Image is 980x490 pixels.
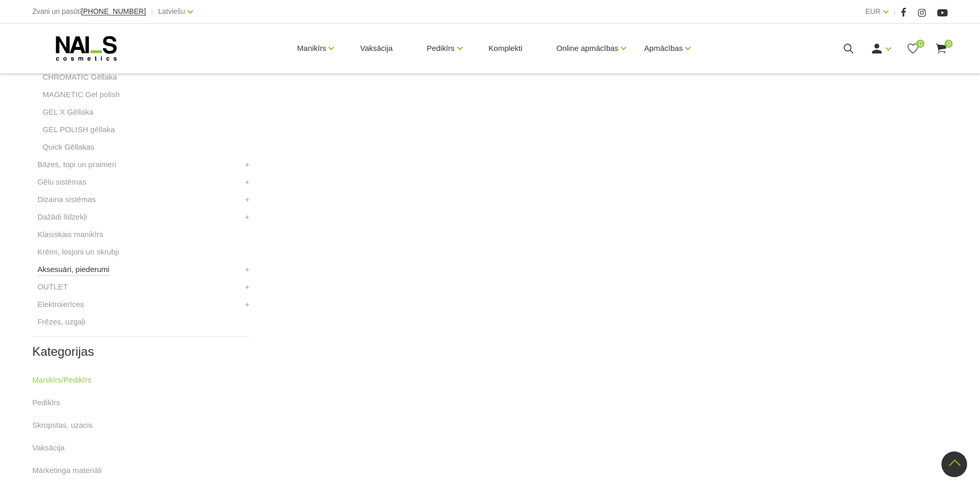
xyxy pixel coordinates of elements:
a: + [245,281,250,293]
a: Apmācības [644,28,683,69]
a: Bāzes, topi un praimeri [38,158,116,171]
a: + [245,158,250,171]
a: OUTLET [38,281,68,293]
a: Dizaina sistēmas [38,193,96,206]
a: 0 [935,42,948,55]
a: Pedikīrs [426,28,454,69]
a: Dažādi līdzekļi [38,211,87,223]
h2: Kategorijas [32,345,250,358]
span: | [894,5,896,18]
a: GEL POLISH gēllaka [43,123,115,136]
a: CHROMATIC Gēllaka [43,71,117,83]
a: EUR [865,5,881,17]
a: MAGNETIC Gel polish [43,88,120,101]
a: 0 [906,42,919,55]
a: Latviešu [158,5,185,17]
a: + [245,263,250,276]
a: Frēzes, uzgaļi [38,316,85,328]
a: Online apmācības [556,28,618,69]
span: 0 [916,40,924,48]
a: Manikīrs [297,28,327,69]
a: + [245,176,250,188]
a: Elektroierīces [38,298,84,311]
a: Pedikīrs [32,396,60,409]
a: + [245,193,250,206]
a: [PHONE_NUMBER] [81,8,146,15]
a: Vaksācija [32,442,65,454]
a: Aksesuāri, piederumi [38,263,110,276]
a: Gēlu sistēmas [38,176,86,188]
a: Komplekti [480,24,531,73]
a: Manikīrs/Pedikīrs [32,374,92,386]
a: Vaksācija [352,24,401,73]
a: Klasiskais manikīrs [38,228,103,241]
a: Skropstas, uzacis [32,419,93,431]
a: + [245,211,250,223]
a: Quick Gēllakas [43,141,95,153]
div: Zvani un pasūti [32,5,146,18]
a: GEL X Gēllaka [43,106,94,118]
a: + [245,298,250,311]
a: Krēmi, losjoni un skrubji [38,246,119,258]
a: Mārketinga materiāli [32,464,102,477]
span: | [151,5,153,18]
span: 0 [945,40,953,48]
